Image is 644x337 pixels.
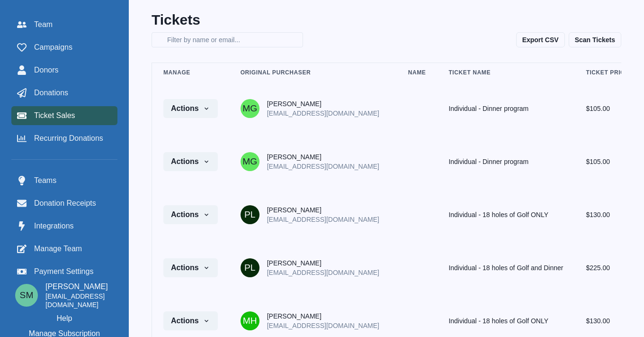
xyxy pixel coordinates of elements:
[11,217,117,236] a: Integrations
[11,38,117,57] a: Campaigns
[34,220,74,232] span: Integrations
[267,99,379,109] p: [PERSON_NAME]
[267,321,379,330] p: [EMAIL_ADDRESS][DOMAIN_NAME]
[34,198,96,209] span: Donation Receipts
[267,205,379,215] p: [PERSON_NAME]
[574,63,640,82] th: Ticket Price
[11,61,117,80] a: Donors
[34,64,59,76] span: Donors
[229,63,397,82] th: Original Purchaser
[267,215,379,224] p: [EMAIL_ADDRESS][DOMAIN_NAME]
[152,63,229,82] th: Manage
[267,311,379,321] p: [PERSON_NAME]
[34,42,72,53] span: Campaigns
[11,129,117,148] a: Recurring Donations
[516,32,565,47] button: Export CSV
[152,32,303,47] input: Filter by name or email...
[11,15,117,34] a: Team
[11,171,117,190] a: Teams
[11,262,117,281] a: Payment Settings
[11,83,117,102] a: Donations
[267,268,379,277] p: [EMAIL_ADDRESS][DOMAIN_NAME]
[11,194,117,213] a: Donation Receipts
[241,258,385,277] a: Phil Laskowsky[PERSON_NAME][EMAIL_ADDRESS][DOMAIN_NAME]
[152,11,621,28] h2: Tickets
[437,63,574,82] th: Ticket Name
[241,152,385,171] a: Megan Garhan[PERSON_NAME][EMAIL_ADDRESS][DOMAIN_NAME]
[34,19,53,30] span: Team
[267,109,379,118] p: [EMAIL_ADDRESS][DOMAIN_NAME]
[163,311,218,330] button: Actions
[241,205,385,224] a: Phil Laskowsky[PERSON_NAME][EMAIL_ADDRESS][DOMAIN_NAME]
[569,32,621,47] a: Scan Tickets
[437,241,574,294] td: Individual - 18 holes of Golf and Dinner
[437,135,574,188] td: Individual - Dinner program
[574,135,640,188] td: $ 105.00
[574,82,640,135] td: $ 105.00
[34,110,75,121] span: Ticket Sales
[243,316,257,325] div: Matthew Hasse
[244,263,255,272] div: Phil Laskowsky
[242,104,257,113] div: Megan Garhan
[267,152,379,162] p: [PERSON_NAME]
[34,243,82,255] span: Manage Team
[244,210,255,219] div: Phil Laskowsky
[163,205,218,224] button: Actions
[57,313,72,324] a: Help
[34,87,68,99] span: Donations
[267,162,379,171] p: [EMAIL_ADDRESS][DOMAIN_NAME]
[163,99,218,118] button: Actions
[241,311,385,330] a: Matthew Hasse[PERSON_NAME][EMAIL_ADDRESS][DOMAIN_NAME]
[574,188,640,241] td: $ 130.00
[397,63,438,82] th: Name
[45,281,114,292] p: [PERSON_NAME]
[437,82,574,135] td: Individual - Dinner program
[163,152,218,171] button: Actions
[267,258,379,268] p: [PERSON_NAME]
[242,157,257,166] div: Megan Garhan
[163,258,218,277] button: Actions
[45,292,114,309] p: [EMAIL_ADDRESS][DOMAIN_NAME]
[34,175,56,186] span: Teams
[11,239,117,258] a: Manage Team
[34,133,103,144] span: Recurring Donations
[20,291,34,300] div: Shannon Merkin
[11,106,117,125] a: Ticket Sales
[437,188,574,241] td: Individual - 18 holes of Golf ONLY
[241,99,385,118] a: Megan Garhan[PERSON_NAME][EMAIL_ADDRESS][DOMAIN_NAME]
[574,241,640,294] td: $ 225.00
[34,266,93,277] span: Payment Settings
